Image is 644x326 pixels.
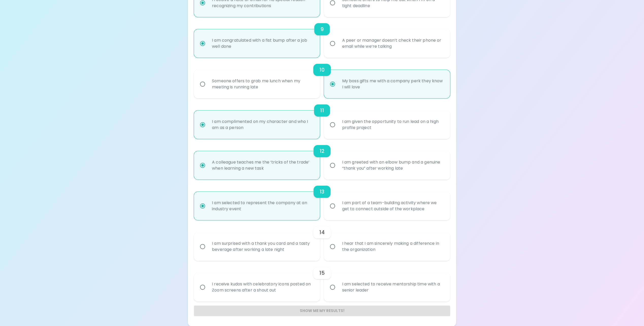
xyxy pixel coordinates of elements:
div: My boss gifts me with a company perk they know I will love [338,72,447,96]
h6: 15 [319,269,324,277]
div: I am given the opportunity to run lead on a high profile project [338,112,447,137]
div: A peer or manager doesn’t check their phone or email while we’re talking [338,31,447,56]
h6: 11 [320,106,324,115]
h6: 10 [319,66,324,74]
h6: 9 [320,25,324,33]
div: choice-group-check [194,180,450,220]
div: I am surprised with a thank you card and a tasty beverage after working a late night [208,234,317,259]
div: choice-group-check [194,139,450,180]
div: I am part of a team-building activity where we get to connect outside of the workplace [338,194,447,218]
div: I am greeted with an elbow bump and a genuine “thank you” after working late [338,153,447,177]
div: I am selected to receive mentorship time with a senior leader [338,275,447,299]
div: Someone offers to grab me lunch when my meeting is running late [208,72,317,96]
h6: 14 [319,228,324,236]
div: I hear that I am sincerely making a difference in the organization [338,234,447,259]
h6: 12 [320,147,324,155]
div: I am complimented on my character and who I am as a person [208,112,317,137]
div: choice-group-check [194,98,450,139]
div: choice-group-check [194,261,450,301]
div: choice-group-check [194,58,450,98]
div: A colleague teaches me the ‘tricks of the trade’ when learning a new task [208,153,317,177]
h6: 13 [320,188,324,196]
div: choice-group-check [194,17,450,58]
div: choice-group-check [194,220,450,261]
div: I receive kudos with celebratory icons posted on Zoom screens after a shout out [208,275,317,299]
div: I am selected to represent the company at an industry event [208,194,317,218]
div: I am congratulated with a fist bump after a job well done [208,31,317,56]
